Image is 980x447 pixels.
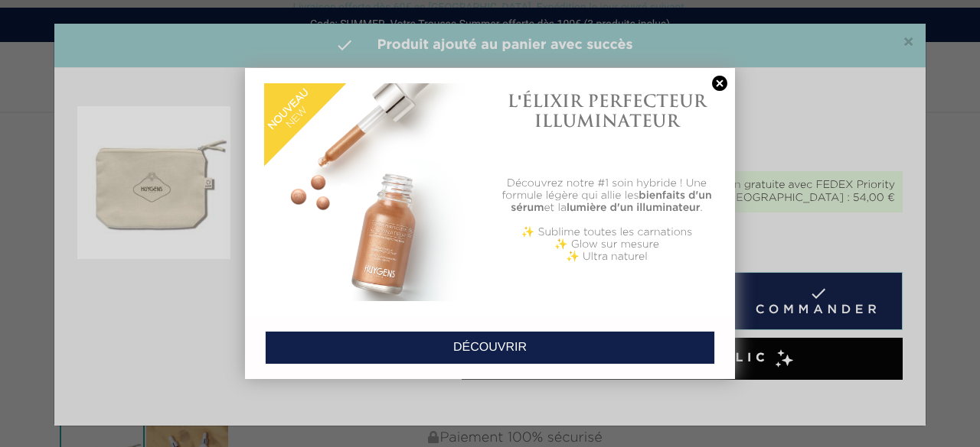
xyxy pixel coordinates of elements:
[511,190,711,213] b: bienfaits d'un sérum
[567,202,701,213] b: lumière d'un illuminateur
[498,238,716,251] p: ✨ Glow sur mesure
[498,226,716,238] p: ✨ Sublime toutes les carnations
[498,251,716,263] p: ✨ Ultra naturel
[498,177,716,214] p: Découvrez notre #1 soin hybride ! Une formule légère qui allie les et la .
[498,91,716,131] h1: L'ÉLIXIR PERFECTEUR ILLUMINATEUR
[265,331,715,364] a: DÉCOUVRIR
